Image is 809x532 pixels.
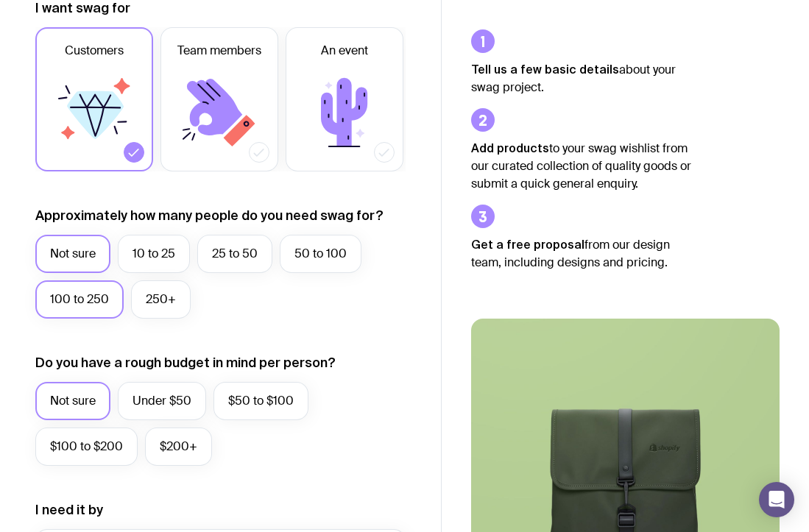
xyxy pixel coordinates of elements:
[471,63,619,76] strong: Tell us a few basic details
[35,382,110,420] label: Not sure
[35,207,384,224] label: Approximately how many people do you need swag for?
[118,382,206,420] label: Under $50
[471,235,692,272] p: from our design team, including designs and pricing.
[280,235,361,273] label: 50 to 100
[35,501,103,519] label: I need it by
[759,482,794,517] div: Open Intercom Messenger
[197,235,272,273] label: 25 to 50
[35,235,110,273] label: Not sure
[35,354,336,372] label: Do you have a rough budget in mind per person?
[471,60,692,96] p: about your swag project.
[321,42,368,60] span: An event
[145,428,212,466] label: $200+
[35,280,124,319] label: 100 to 250
[213,382,308,420] label: $50 to $100
[471,139,692,193] p: to your swag wishlist from our curated collection of quality goods or submit a quick general enqu...
[177,42,261,60] span: Team members
[471,141,549,155] strong: Add products
[35,428,138,466] label: $100 to $200
[118,235,190,273] label: 10 to 25
[65,42,124,60] span: Customers
[131,280,191,319] label: 250+
[471,238,584,251] strong: Get a free proposal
